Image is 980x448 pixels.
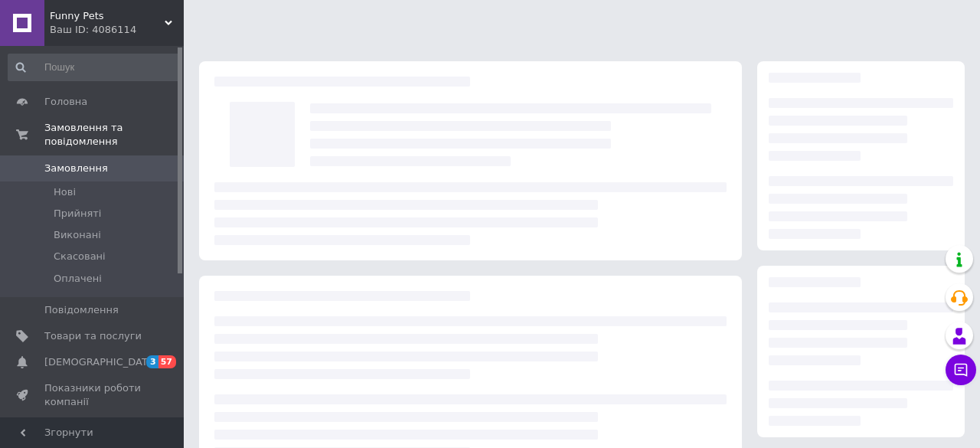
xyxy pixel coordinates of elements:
[54,207,101,221] span: Прийняті
[54,272,102,286] span: Оплачені
[54,185,76,199] span: Нові
[44,355,158,369] span: [DEMOGRAPHIC_DATA]
[54,250,106,263] span: Скасовані
[44,162,108,175] span: Замовлення
[946,355,976,385] button: Чат з покупцем
[50,23,184,37] div: Ваш ID: 4086114
[44,95,87,109] span: Головна
[44,303,119,317] span: Повідомлення
[50,9,165,23] span: Funny Pets
[44,121,184,149] span: Замовлення та повідомлення
[44,381,142,409] span: Показники роботи компанії
[158,355,176,368] span: 57
[8,54,181,81] input: Пошук
[44,329,142,343] span: Товари та послуги
[146,355,158,368] span: 3
[54,228,101,242] span: Виконані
